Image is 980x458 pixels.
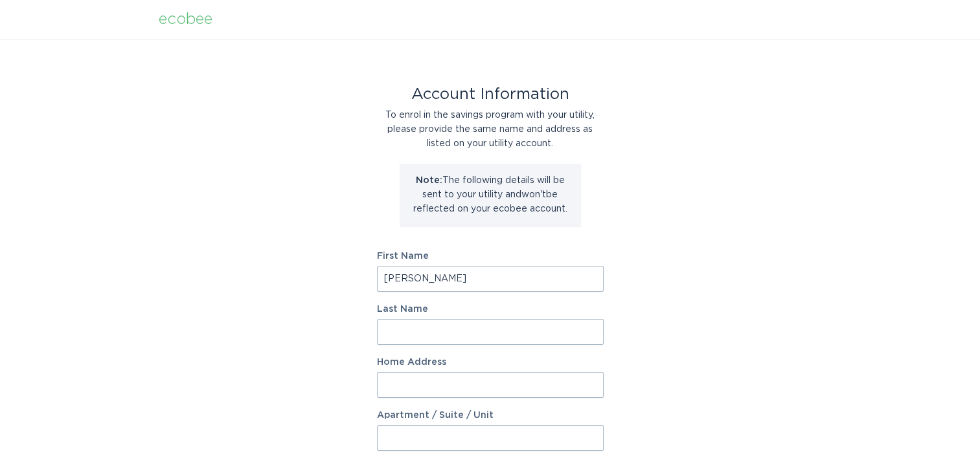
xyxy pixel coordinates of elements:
[409,173,571,216] p: The following details will be sent to your utility and won't be reflected on your ecobee account.
[159,12,212,27] div: ecobee
[377,305,604,314] label: Last Name
[377,358,604,367] label: Home Address
[377,252,604,261] label: First Name
[377,108,604,151] div: To enrol in the savings program with your utility, please provide the same name and address as li...
[416,176,442,185] strong: Note:
[377,411,604,420] label: Apartment / Suite / Unit
[377,87,604,102] div: Account Information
